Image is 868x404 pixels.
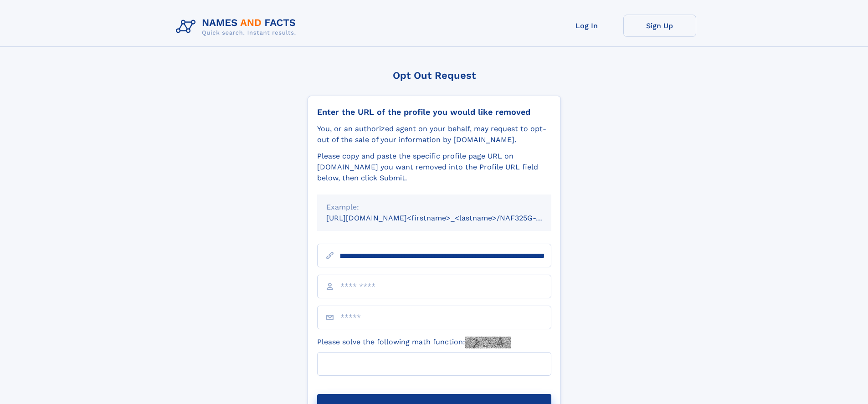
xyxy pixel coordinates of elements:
[326,214,569,222] small: [URL][DOMAIN_NAME]<firstname>_<lastname>/NAF325G-xxxxxxxx
[623,15,696,37] a: Sign Up
[317,107,551,117] div: Enter the URL of the profile you would like removed
[317,151,551,184] div: Please copy and paste the specific profile page URL on [DOMAIN_NAME] you want removed into the Pr...
[317,123,551,145] div: You, or an authorized agent on your behalf, may request to opt-out of the sale of your informatio...
[308,70,561,81] div: Opt Out Request
[326,202,542,213] div: Example:
[172,15,303,39] img: Logo Names and Facts
[317,337,511,348] label: Please solve the following math function:
[550,15,623,37] a: Log In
